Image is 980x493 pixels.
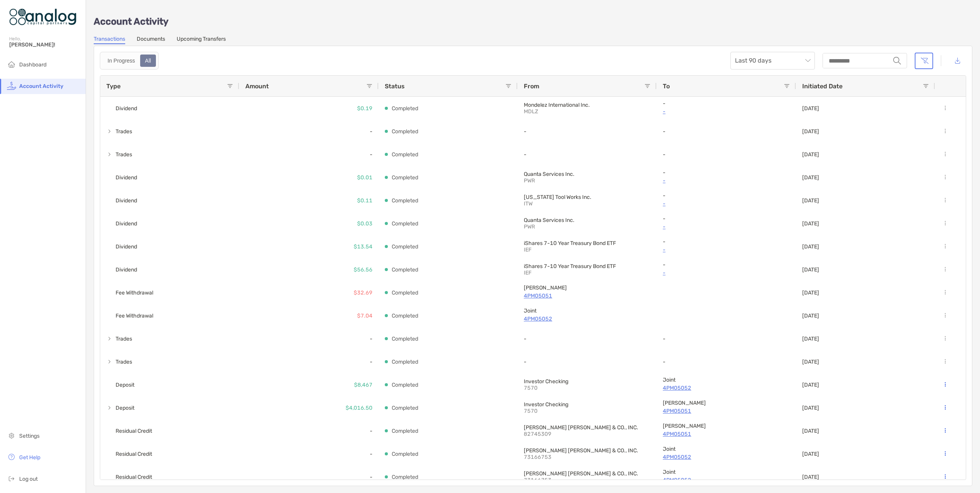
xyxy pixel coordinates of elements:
p: IEF [524,246,578,253]
p: - [663,199,790,208]
p: [DATE] [802,105,819,112]
p: 7570 [524,408,578,414]
p: [DATE] [802,197,819,204]
p: PWR [524,223,578,230]
img: household icon [7,60,16,69]
p: Completed [392,449,418,459]
p: [DATE] [802,336,819,342]
p: 4PM05052 [663,383,790,393]
p: - [663,222,790,232]
p: [DATE] [802,428,819,434]
div: All [141,55,156,66]
a: Transactions [94,36,125,44]
p: $32.69 [354,288,372,298]
p: iShares 7-10 Year Treasury Bond ETF [524,263,651,270]
img: input icon [893,57,901,65]
p: CHARLES SCHWAB & CO., INC. [524,424,651,431]
p: [DATE] [802,243,819,250]
a: 4PM05052 [663,475,790,485]
p: [DATE] [802,313,819,319]
span: Fee Withdrawal [116,309,153,322]
p: - [524,336,651,342]
p: Completed [392,334,418,344]
p: - [663,238,790,245]
p: 82745309 [524,431,578,437]
p: Quanta Services Inc. [524,217,651,223]
p: Completed [392,357,418,367]
p: Completed [392,242,418,251]
div: - [239,120,379,143]
span: [PERSON_NAME]! [9,41,81,48]
p: - [663,215,790,222]
p: Quanta Services Inc. [524,171,651,177]
div: segmented control [100,52,159,69]
p: $7.04 [357,311,372,321]
p: [DATE] [802,405,819,411]
p: Completed [392,173,418,182]
p: $13.54 [354,242,372,251]
p: [DATE] [802,451,819,457]
span: Status [385,83,405,90]
p: Joint [663,446,790,452]
a: 4PM05052 [663,452,790,462]
span: Trades [116,148,132,161]
p: - [524,128,651,135]
span: Amount [245,83,269,90]
span: Last 90 days [735,52,810,69]
span: Initiated Date [802,83,843,90]
p: [DATE] [802,266,819,273]
p: Joint [663,377,790,383]
p: [DATE] [802,382,819,388]
p: iShares 7-10 Year Treasury Bond ETF [524,240,651,246]
a: - [663,107,790,116]
span: Trades [116,356,132,368]
p: - [663,151,790,158]
span: Dividend [116,171,137,184]
p: $4,016.50 [346,403,372,413]
span: Trades [116,333,132,345]
a: 4PM05051 [663,406,790,416]
p: [DATE] [802,128,819,135]
div: - [239,327,379,350]
p: $0.11 [357,196,372,205]
a: 4PM05051 [524,291,651,301]
p: Completed [392,288,418,298]
span: Dividend [116,102,137,115]
a: 4PM05052 [524,314,651,324]
p: Completed [392,196,418,205]
span: From [524,83,539,90]
span: Residual Credit [116,471,152,483]
p: - [524,359,651,365]
p: - [663,192,790,199]
p: - [663,336,790,342]
p: [DATE] [802,220,819,227]
button: Clear filters [915,53,933,69]
div: - [239,350,379,373]
p: - [663,176,790,185]
a: - [663,268,790,278]
span: Trades [116,125,132,138]
p: CHARLES SCHWAB & CO., INC. [524,447,651,454]
span: Log out [19,476,38,482]
img: activity icon [7,81,16,90]
p: [DATE] [802,474,819,480]
div: - [239,465,379,488]
p: CHARLES SCHWAB & CO., INC. [524,470,651,477]
p: $0.03 [357,219,372,228]
p: Roth IRA [663,423,790,429]
div: - [239,419,379,442]
a: 4PM05051 [663,429,790,439]
span: Residual Credit [116,448,152,460]
span: Deposit [116,379,134,391]
p: [DATE] [802,290,819,296]
p: Illinois Tool Works Inc. [524,194,651,200]
img: get-help icon [7,452,16,462]
div: In Progress [103,55,139,66]
div: - [239,442,379,465]
p: Completed [392,426,418,436]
